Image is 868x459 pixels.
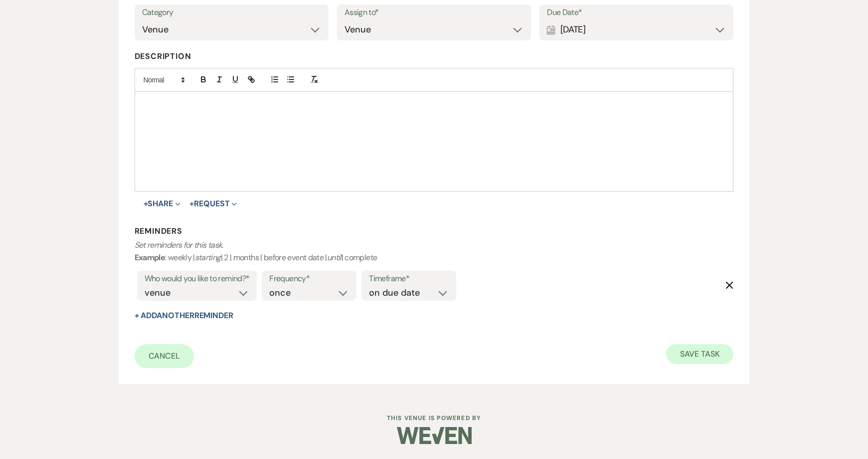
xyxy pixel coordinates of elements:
[269,272,349,286] label: Frequency*
[345,5,523,20] label: Assign to*
[144,200,181,208] button: Share
[135,49,734,64] label: Description
[397,418,472,453] img: Weven Logo
[135,344,194,368] a: Cancel
[547,20,726,39] div: [DATE]
[327,252,342,263] i: until
[666,344,733,364] button: Save Task
[135,252,166,263] b: Example
[189,200,237,208] button: Request
[135,239,734,264] p: : weekly | | 2 | months | before event date | | complete
[145,272,250,286] label: Who would you like to remind?*
[142,5,321,20] label: Category
[135,240,223,250] i: Set reminders for this task.
[369,272,449,286] label: Timeframe*
[547,5,726,20] label: Due Date*
[195,252,221,263] i: starting
[135,312,233,320] button: + AddAnotherReminder
[135,226,734,237] h3: Reminders
[189,200,194,208] span: +
[144,200,148,208] span: +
